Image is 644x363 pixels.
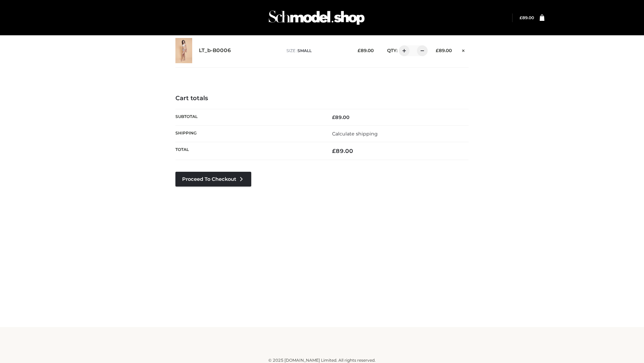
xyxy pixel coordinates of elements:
span: £ [332,114,335,120]
h4: Cart totals [175,95,469,102]
a: Proceed to Checkout [175,172,251,187]
th: Total [175,142,322,160]
th: Shipping [175,125,322,142]
span: SMALL [298,48,312,53]
span: £ [332,148,336,154]
bdi: 89.00 [520,15,534,20]
img: Schmodel Admin 964 [266,4,367,31]
a: £89.00 [520,15,534,20]
bdi: 89.00 [436,48,452,53]
span: £ [358,48,361,53]
bdi: 89.00 [358,48,374,53]
span: £ [436,48,439,53]
span: £ [520,15,522,20]
a: Remove this item [459,45,469,54]
p: size : [286,48,347,54]
a: LT_b-B0006 [199,47,231,54]
th: Subtotal [175,109,322,125]
div: QTY: [380,45,425,56]
bdi: 89.00 [332,148,353,154]
a: Calculate shipping [332,131,378,137]
bdi: 89.00 [332,114,350,120]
